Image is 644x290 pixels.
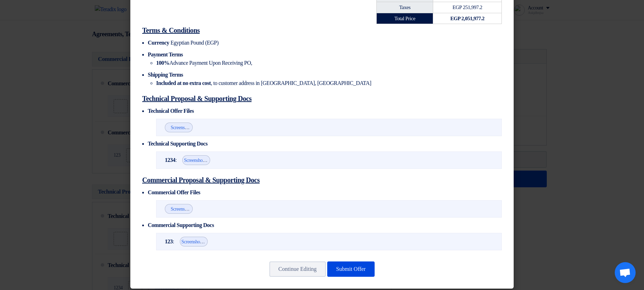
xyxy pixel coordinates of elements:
u: Commercial Proposal & Supporting Docs [142,176,260,184]
a: Screenshot_from___1759782997592.png [171,206,246,212]
span: Payment Terms [148,52,183,57]
b: 1234 [165,156,175,164]
span: Shipping Terms [148,72,183,78]
li: , to customer address in [GEOGRAPHIC_DATA], [GEOGRAPHIC_DATA] [156,79,502,87]
span: Advance Payment Upon Receiving PO, [156,60,252,66]
span: Technical Offer Files [148,108,194,114]
u: Terms & Conditions [142,26,200,34]
button: Submit Offer [327,261,375,277]
a: Screenshot_from___1759783010240.png [171,125,246,130]
strong: Included at no extra cost [156,80,211,86]
a: Screenshot_from___1759783008464.png [182,239,256,244]
td: Total Price [377,13,433,24]
div: : [165,237,208,246]
span: Commercial Offer Files [148,189,200,195]
div: : [165,155,210,165]
td: Taxes [377,2,433,13]
u: Technical Proposal & Supporting Docs [142,95,252,102]
span: Egyptian Pound (EGP) [170,40,219,46]
b: 123 [165,237,173,246]
div: Open chat [615,262,636,283]
span: Technical Supporting Docs [148,141,207,147]
strong: 100% [156,60,169,66]
strong: EGP 2,051,977.2 [450,16,484,21]
span: Commercial Supporting Docs [148,222,214,228]
span: Currency [148,40,169,46]
span: EGP 251,997.2 [453,5,482,10]
a: Screenshot_from___1759783012843.png [184,158,259,163]
button: Continue Editing [269,261,326,277]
